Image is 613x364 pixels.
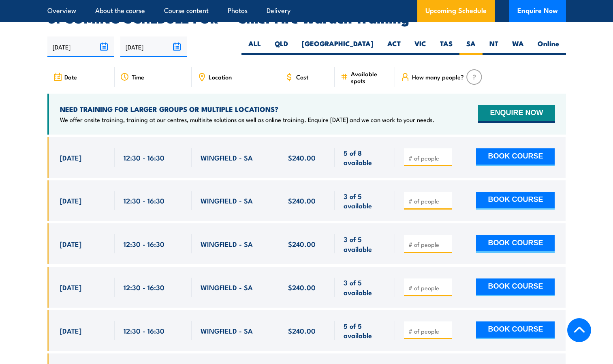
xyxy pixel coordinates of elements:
[201,326,253,335] span: WINGFIELD - SA
[408,284,449,292] input: # of people
[64,73,77,80] span: Date
[288,326,316,335] span: $240.00
[433,39,459,55] label: TAS
[295,39,380,55] label: [GEOGRAPHIC_DATA]
[408,240,449,248] input: # of people
[476,321,555,339] button: BOOK COURSE
[60,326,81,335] span: [DATE]
[209,73,232,80] span: Location
[344,148,386,167] span: 5 of 8 available
[124,196,164,205] span: 12:30 - 16:30
[120,36,187,57] input: To date
[132,73,144,80] span: Time
[408,327,449,335] input: # of people
[408,39,433,55] label: VIC
[408,197,449,205] input: # of people
[201,239,253,248] span: WINGFIELD - SA
[288,153,316,162] span: $240.00
[476,148,555,166] button: BOOK COURSE
[288,196,316,205] span: $240.00
[483,39,505,55] label: NT
[351,70,389,84] span: Available spots
[60,196,81,205] span: [DATE]
[268,39,295,55] label: QLD
[201,153,253,162] span: WINGFIELD - SA
[476,192,555,210] button: BOOK COURSE
[124,153,164,162] span: 12:30 - 16:30
[60,105,434,113] h4: NEED TRAINING FOR LARGER GROUPS OR MULTIPLE LOCATIONS?
[288,239,316,248] span: $240.00
[380,39,408,55] label: ACT
[60,283,81,292] span: [DATE]
[344,321,386,340] span: 5 of 5 available
[124,283,164,292] span: 12:30 - 16:30
[408,154,449,162] input: # of people
[201,196,253,205] span: WINGFIELD - SA
[459,39,483,55] label: SA
[476,278,555,296] button: BOOK COURSE
[60,153,81,162] span: [DATE]
[241,39,268,55] label: ALL
[478,105,555,123] button: ENQUIRE NOW
[47,36,114,57] input: From date
[288,283,316,292] span: $240.00
[476,235,555,253] button: BOOK COURSE
[60,116,434,124] p: We offer onsite training, training at our centres, multisite solutions as well as online training...
[201,283,253,292] span: WINGFIELD - SA
[47,12,566,24] h2: UPCOMING SCHEDULE FOR - "Chief Fire Warden Training"
[505,39,531,55] label: WA
[344,278,386,297] span: 3 of 5 available
[412,73,464,80] span: How many people?
[60,239,81,248] span: [DATE]
[344,191,386,210] span: 3 of 5 available
[344,234,386,253] span: 3 of 5 available
[124,326,164,335] span: 12:30 - 16:30
[531,39,566,55] label: Online
[124,239,164,248] span: 12:30 - 16:30
[296,73,308,80] span: Cost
